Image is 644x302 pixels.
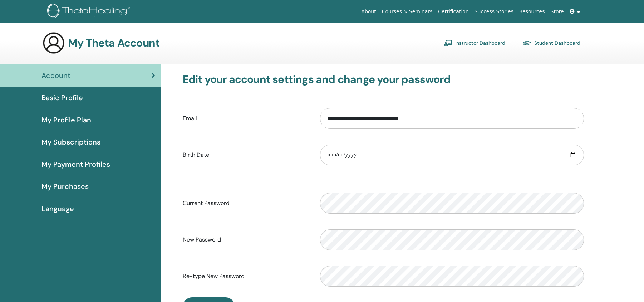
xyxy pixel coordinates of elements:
[177,112,315,125] label: Email
[523,37,580,49] a: Student Dashboard
[41,92,83,103] span: Basic Profile
[41,159,110,170] span: My Payment Profiles
[68,36,159,49] h3: My Theta Account
[41,70,70,81] span: Account
[177,269,315,283] label: Re-type New Password
[42,31,65,54] img: generic-user-icon.jpg
[177,148,315,162] label: Birth Date
[444,40,452,46] img: chalkboard-teacher.svg
[435,5,471,18] a: Certification
[444,37,505,49] a: Instructor Dashboard
[358,5,379,18] a: About
[516,5,548,18] a: Resources
[41,203,74,214] span: Language
[177,233,315,247] label: New Password
[472,5,516,18] a: Success Stories
[183,73,584,86] h3: Edit your account settings and change your password
[177,196,315,210] label: Current Password
[41,137,100,147] span: My Subscriptions
[41,181,89,192] span: My Purchases
[548,5,567,18] a: Store
[379,5,436,18] a: Courses & Seminars
[47,4,133,20] img: logo.png
[523,40,531,46] img: graduation-cap.svg
[41,115,91,125] span: My Profile Plan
